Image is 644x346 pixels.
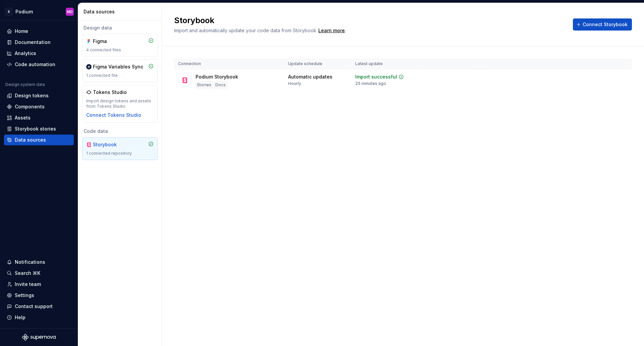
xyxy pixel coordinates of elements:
[317,28,346,33] span: .
[318,27,345,34] a: Learn more
[15,103,45,110] div: Components
[82,59,158,82] a: Figma Variables Sync1 connected file
[93,38,125,45] div: Figma
[15,61,55,68] div: Code automation
[82,128,158,135] div: Code data
[93,63,143,70] div: Figma Variables Sync
[15,28,28,35] div: Home
[15,281,41,288] div: Invite team
[15,126,56,132] div: Storybook stories
[196,82,213,88] div: Stories
[573,18,632,31] button: Connect Storybook
[4,37,74,48] a: Documentation
[86,47,154,53] div: 4 connected files
[15,270,40,277] div: Search ⌘K
[15,137,46,143] div: Data sources
[4,257,74,267] button: Notifications
[5,8,13,16] div: S
[15,303,53,310] div: Contact support
[174,28,317,33] span: Import and automatically update your code data from Storybook.
[15,314,25,321] div: Help
[355,73,397,80] div: Import successful
[15,8,33,15] div: Podium
[86,151,154,156] div: 1 connected repository
[84,8,159,15] div: Data sources
[351,58,421,69] th: Latest update
[15,292,34,299] div: Settings
[4,279,74,290] a: Invite team
[15,114,31,121] div: Assets
[22,334,56,341] svg: Supernova Logo
[4,48,74,59] a: Analytics
[15,259,45,265] div: Notifications
[4,290,74,301] a: Settings
[288,81,301,86] div: Hourly
[93,141,125,148] div: Storybook
[284,58,351,69] th: Update schedule
[86,112,141,118] button: Connect Tokens Studio
[82,85,158,122] a: Tokens StudioImport design tokens and assets from Tokens StudioConnect Tokens Studio
[67,9,73,14] div: MD
[288,73,332,80] div: Automatic updates
[86,73,154,78] div: 1 connected file
[174,58,284,69] th: Connection
[4,268,74,279] button: Search ⌘K
[4,90,74,101] a: Design tokens
[4,123,74,134] a: Storybook stories
[355,81,386,86] div: 25 minutes ago
[4,101,74,112] a: Components
[583,21,628,28] span: Connect Storybook
[5,82,45,87] div: Design system data
[214,82,227,88] div: Docs
[4,301,74,312] button: Contact support
[15,92,49,99] div: Design tokens
[82,24,158,31] div: Design data
[86,98,154,109] div: Import design tokens and assets from Tokens Studio
[93,89,127,96] div: Tokens Studio
[4,312,74,323] button: Help
[174,15,565,26] h2: Storybook
[4,26,74,37] a: Home
[1,4,76,19] button: SPodiumMD
[4,135,74,145] a: Data sources
[4,59,74,70] a: Code automation
[196,73,238,80] div: Podium Storybook
[15,39,51,46] div: Documentation
[82,137,158,160] a: Storybook1 connected repository
[15,50,36,57] div: Analytics
[82,34,158,57] a: Figma4 connected files
[4,112,74,123] a: Assets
